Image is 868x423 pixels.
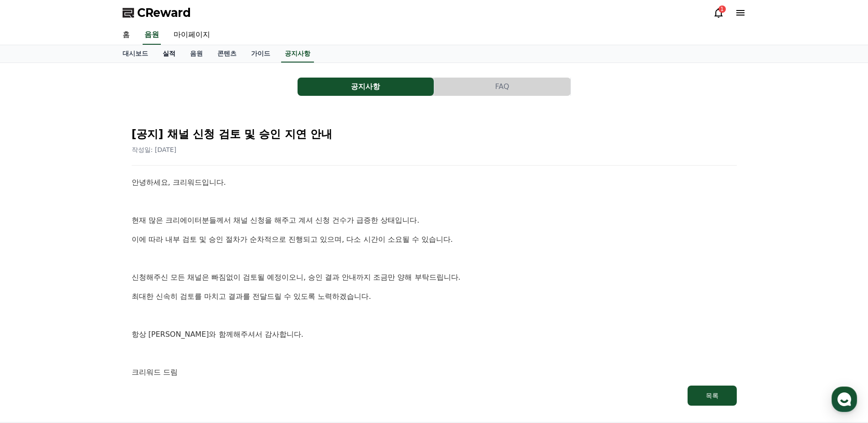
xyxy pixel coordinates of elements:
div: 1 [719,5,726,13]
h2: [공지] 채널 신청 검토 및 승인 지연 안내 [132,127,737,141]
a: 공지사항 [298,78,434,96]
a: CReward [123,5,191,20]
a: 음원 [143,26,161,45]
a: 홈 [3,289,60,312]
a: 공지사항 [281,45,314,63]
a: 대시보드 [115,45,155,63]
a: 목록 [132,386,737,406]
p: 최대한 신속히 검토를 마치고 결과를 전달드릴 수 있도록 노력하겠습니다. [132,291,737,303]
span: CReward [137,5,191,20]
a: FAQ [434,78,571,96]
p: 크리워드 드림 [132,366,737,378]
a: 마이페이지 [166,26,217,45]
span: 설정 [141,303,152,310]
a: 설정 [118,289,175,312]
a: 대화 [60,289,118,312]
a: 가이드 [244,45,277,63]
a: 음원 [183,45,210,63]
span: 홈 [29,303,34,310]
a: 1 [713,7,724,18]
p: 이에 따라 내부 검토 및 승인 절차가 순차적으로 진행되고 있으며, 다소 시간이 소요될 수 있습니다. [132,234,737,245]
p: 신청해주신 모든 채널은 빠짐없이 검토될 예정이오니, 승인 결과 안내까지 조금만 양해 부탁드립니다. [132,272,737,283]
div: 목록 [706,391,719,400]
button: 목록 [688,386,737,406]
a: 실적 [155,45,183,63]
p: 항상 [PERSON_NAME]와 함께해주셔서 감사합니다. [132,329,737,340]
button: FAQ [434,78,570,96]
p: 안녕하세요, 크리워드입니다. [132,177,737,188]
a: 콘텐츠 [210,45,244,63]
span: 작성일: [DATE] [132,146,177,153]
a: 홈 [115,26,137,45]
button: 공지사항 [298,78,434,96]
span: 대화 [83,303,94,311]
p: 현재 많은 크리에이터분들께서 채널 신청을 해주고 계셔 신청 건수가 급증한 상태입니다. [132,214,737,226]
